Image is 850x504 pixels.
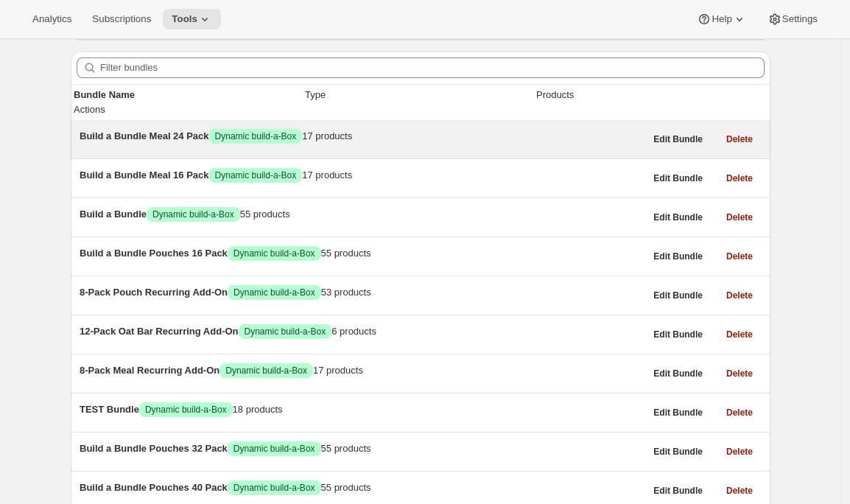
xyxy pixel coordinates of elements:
button: Edit Bundle [644,129,712,150]
span: 55 products [321,482,371,493]
span: Analytics [32,13,71,25]
span: Build a Bundle [80,209,147,220]
span: Dynamic build-a-Box [215,130,297,142]
button: Delete [717,246,762,267]
span: Build a Bundle Pouches 40 Pack [80,482,228,493]
div: Actions [74,102,768,117]
button: Delete [717,363,762,384]
input: Filter bundles [100,57,765,78]
button: Delete [717,402,762,423]
div: Type [305,88,536,102]
span: Edit Bundle [653,211,703,223]
span: 6 products [331,326,376,337]
p: Bundle Name [74,88,305,102]
div: Products [536,88,768,102]
span: Delete [726,290,753,301]
button: Edit Bundle [644,285,712,306]
button: Analytics [24,9,80,29]
span: 8-Pack Pouch Recurring Add-On [80,287,228,298]
span: Dynamic build-a-Box [233,482,315,494]
span: TEST Bundle [80,404,139,415]
span: Dynamic build-a-Box [245,326,326,337]
span: 17 products [302,169,352,181]
button: Edit Bundle [644,168,712,189]
span: Dynamic build-a-Box [233,248,315,259]
span: 53 products [321,287,371,298]
span: Build a Bundle Meal 24 Pack [80,130,209,141]
span: 17 products [313,365,363,376]
span: Subscriptions [92,13,151,25]
span: Edit Bundle [653,368,703,379]
span: Edit Bundle [653,329,703,340]
span: Edit Bundle [653,251,703,262]
span: 12-Pack Oat Bar Recurring Add-On [80,326,239,337]
span: Edit Bundle [653,407,703,419]
span: Dynamic build-a-Box [145,404,227,416]
span: 8-Pack Meal Recurring Add-On [80,365,219,376]
span: 17 products [302,130,352,141]
span: Delete [726,407,753,419]
button: Edit Bundle [644,441,712,462]
span: Build a Bundle Pouches 32 Pack [80,443,228,454]
span: Help [712,13,731,25]
span: Delete [726,211,753,223]
button: Help [688,9,755,29]
button: Delete [717,324,762,345]
span: Dynamic build-a-Box [215,169,297,181]
span: Dynamic build-a-Box [233,287,315,298]
span: Edit Bundle [653,485,703,497]
span: Dynamic build-a-Box [233,443,315,455]
button: Settings [759,9,826,29]
span: Delete [726,251,753,262]
span: Delete [726,172,753,184]
button: Edit Bundle [644,402,712,423]
span: Edit Bundle [653,290,703,301]
span: Dynamic build-a-Box [152,209,234,220]
span: Delete [726,133,753,145]
span: Dynamic build-a-Box [225,365,307,377]
span: 55 products [321,248,371,259]
button: Delete [717,285,762,306]
button: Delete [717,168,762,189]
span: Edit Bundle [653,446,703,458]
span: Tools [172,13,197,25]
button: Edit Bundle [644,246,712,267]
button: Subscriptions [83,9,160,29]
span: Edit Bundle [653,133,703,145]
span: 55 products [321,443,371,454]
span: Delete [726,329,753,340]
button: Delete [717,441,762,462]
button: Edit Bundle [644,363,712,384]
span: 18 products [233,404,283,415]
button: Edit Bundle [644,324,712,345]
button: Delete [717,207,762,228]
span: Build a Bundle Meal 16 Pack [80,169,209,181]
button: Delete [717,129,762,150]
button: Edit Bundle [644,207,712,228]
span: Settings [782,13,818,25]
button: Delete [717,480,762,501]
span: Build a Bundle Pouches 16 Pack [80,248,228,259]
button: Edit Bundle [644,480,712,501]
button: Tools [163,9,221,29]
span: Edit Bundle [653,172,703,184]
span: Delete [726,446,753,458]
span: Delete [726,485,753,497]
span: 55 products [240,209,290,220]
span: Delete [726,368,753,379]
